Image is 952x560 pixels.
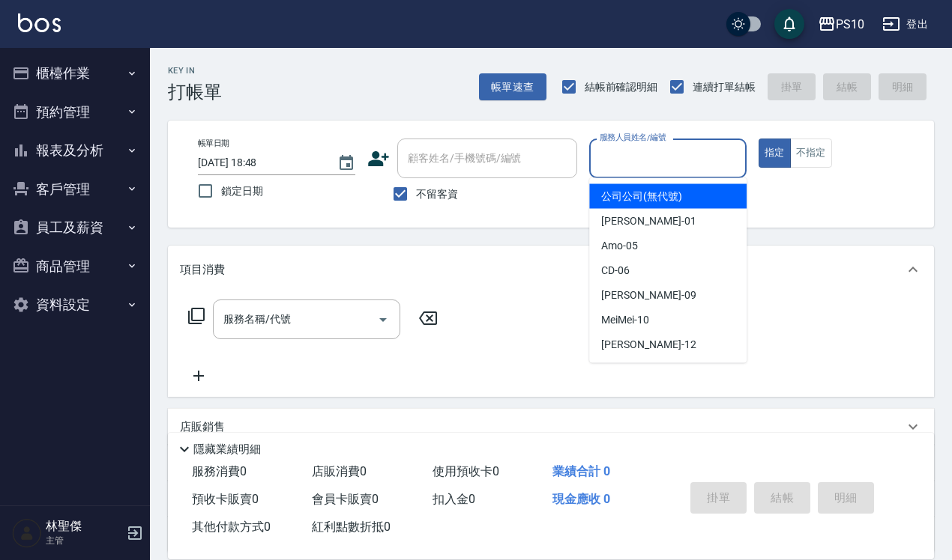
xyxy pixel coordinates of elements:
button: Choose date, selected date is 2025-09-04 [328,145,364,181]
label: 服務人員姓名/編號 [600,132,666,143]
span: 結帳前確認明細 [585,79,658,95]
span: [PERSON_NAME] -01 [601,213,696,229]
span: 紅利點數折抵 0 [312,520,391,534]
button: 指定 [759,139,791,168]
button: PS10 [812,9,870,40]
button: 櫃檯作業 [6,54,144,93]
span: 會員卡販賣 0 [312,492,379,506]
button: Open [371,308,395,332]
p: 隱藏業績明細 [193,442,261,457]
span: Amo -05 [601,238,638,254]
span: 連續打單結帳 [693,79,756,95]
span: 業績合計 0 [552,464,610,478]
img: Logo [18,13,61,32]
span: 扣入金 0 [433,492,475,506]
h5: 林聖傑 [46,519,122,534]
span: 店販消費 0 [312,464,367,478]
button: save [774,9,804,39]
span: 公司公司 (無代號) [601,189,682,204]
button: 資料設定 [6,285,144,324]
button: 員工及薪資 [6,208,144,247]
img: Person [12,518,42,548]
span: 不留客資 [416,186,458,202]
div: 項目消費 [168,246,934,293]
span: 鎖定日期 [221,183,263,199]
h2: Key In [168,66,222,76]
p: 項目消費 [180,262,225,278]
p: 主管 [46,534,122,547]
div: PS10 [836,15,864,34]
button: 報表及分析 [6,131,144,170]
button: 預約管理 [6,93,144,132]
span: CD -06 [601,263,630,279]
p: 店販銷售 [180,419,225,435]
label: 帳單日期 [198,138,229,149]
span: 其他付款方式 0 [192,520,271,534]
h3: 打帳單 [168,82,222,103]
span: [PERSON_NAME] -12 [601,337,696,353]
span: 使用預收卡 0 [433,464,499,478]
button: 登出 [876,10,934,38]
span: MeiMei -10 [601,312,649,328]
button: 商品管理 [6,247,144,286]
button: 不指定 [790,139,832,168]
button: 客戶管理 [6,170,144,209]
span: 預收卡販賣 0 [192,492,259,506]
div: 店販銷售 [168,409,934,445]
span: [PERSON_NAME] -09 [601,287,696,303]
span: 現金應收 0 [552,492,610,506]
input: YYYY/MM/DD hh:mm [198,150,322,175]
span: 服務消費 0 [192,464,247,478]
button: 帳單速查 [479,73,546,101]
